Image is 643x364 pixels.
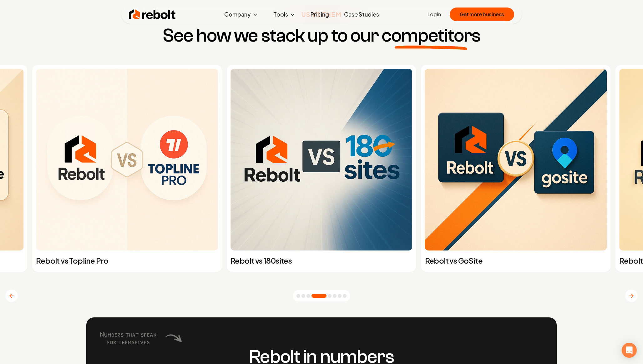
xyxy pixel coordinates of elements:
button: Company [219,8,263,21]
button: Go to slide 6 [333,294,337,298]
button: Go to slide 4 [311,294,327,298]
p: Rebolt vs Topline Pro [36,255,218,265]
img: Rebolt vs GoSite [425,69,607,251]
a: Rebolt vs Topline ProRebolt vs Topline Pro [32,65,222,272]
button: Go to slide 7 [338,294,342,298]
a: Login [428,11,441,18]
button: Go to slide 8 [343,294,347,298]
button: Tools [268,8,301,21]
a: Rebolt vs GoSiteRebolt vs GoSite [421,65,611,272]
p: Rebolt vs GoSite [425,255,607,265]
a: Pricing [306,8,334,21]
span: competitors [382,26,480,45]
a: Rebolt vs 180sitesRebolt vs 180sites [227,65,416,272]
div: Open Intercom Messenger [622,343,637,358]
img: Rebolt vs 180sites [230,69,413,251]
button: Get more business [450,8,514,21]
img: Rebolt Logo [129,8,176,21]
a: Case Studies [339,8,384,21]
button: Go to slide 2 [301,294,305,298]
button: Previous slide [5,289,18,302]
button: Go to slide 3 [306,294,310,298]
p: Rebolt vs 180sites [230,255,413,265]
button: Go to slide 1 [296,294,300,298]
h3: See how we stack up to our [163,26,480,45]
button: Next slide [625,289,638,302]
button: Go to slide 5 [328,294,332,298]
img: Rebolt vs Topline Pro [36,69,218,251]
